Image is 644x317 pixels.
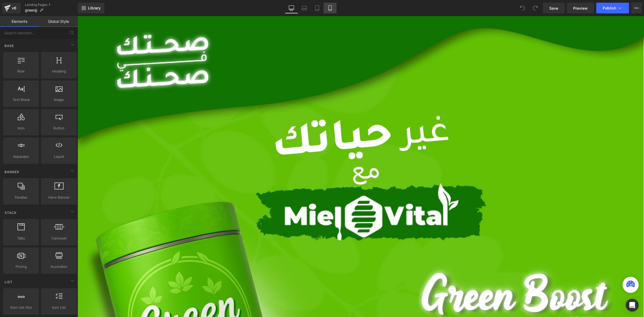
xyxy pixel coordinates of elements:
span: Base [4,43,14,48]
a: Desktop [285,3,298,13]
span: Image [43,97,75,103]
a: Preview [567,3,594,13]
div: v6 [11,5,17,12]
span: Icon List Hoz [5,305,37,310]
span: Parallax [5,195,37,200]
span: List [4,279,13,285]
button: More [631,3,642,13]
span: Heading [43,68,75,74]
a: Tablet [311,3,324,13]
span: Stack [4,210,17,215]
span: Library [88,6,101,10]
span: Row [5,68,37,74]
span: Separator [5,154,37,159]
button: Publish [596,3,629,13]
span: Icon List [43,305,75,310]
span: Banner [4,169,20,174]
a: Landing Pages [25,3,78,7]
span: Hero Banner [43,195,75,200]
span: greenjj [25,8,37,12]
a: New Library [78,3,104,13]
span: Publish [603,6,616,10]
a: Global Style [39,16,78,27]
span: Button [43,125,75,131]
span: Save [549,5,558,11]
a: Laptop [298,3,311,13]
span: Text Block [5,97,37,103]
div: Open Intercom Messenger [626,299,639,312]
button: Undo [517,3,528,13]
a: Mobile [324,3,336,13]
span: Preview [573,5,588,11]
a: v6 [2,3,21,13]
button: Redo [530,3,541,13]
span: Accordion [43,264,75,269]
span: Carousel [43,235,75,241]
span: Tabs [5,235,37,241]
span: Liquid [43,154,75,159]
span: Pricing [5,264,37,269]
span: Icon [5,125,37,131]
